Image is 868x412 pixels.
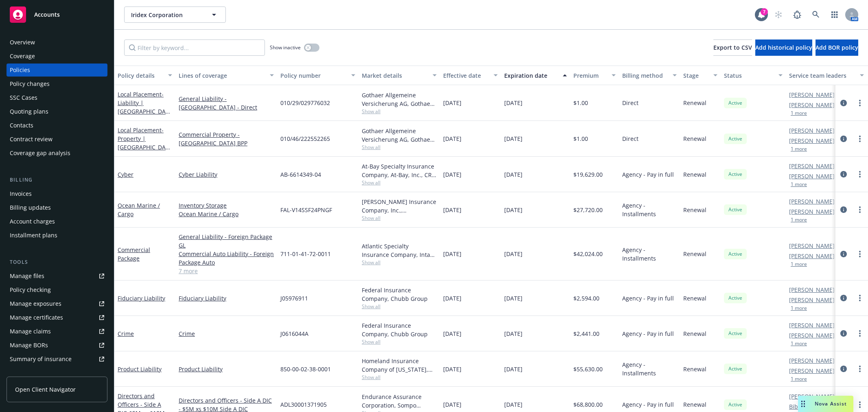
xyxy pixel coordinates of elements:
div: Summary of insurance [10,353,72,366]
button: Nova Assist [798,396,853,412]
a: more [855,169,865,179]
a: [PERSON_NAME] [789,207,835,216]
a: Crime [179,329,274,338]
span: [DATE] [504,294,523,302]
span: J05976911 [280,294,308,302]
span: Iridex Corporation [131,11,201,19]
a: Coverage [7,50,107,63]
a: [PERSON_NAME] [789,241,835,250]
span: Renewal [683,250,706,258]
span: FAL-V14SSF24PNGF [280,206,332,214]
span: $2,594.00 [573,294,599,302]
span: Active [727,250,743,258]
div: Service team leaders [789,71,855,80]
span: [DATE] [443,400,461,409]
span: $1.00 [573,134,588,143]
span: Active [727,135,743,142]
span: Active [727,171,743,178]
div: Federal Insurance Company, Chubb Group [362,321,437,338]
a: Manage exposures [7,297,107,310]
a: Crime [118,330,134,337]
span: Show all [362,303,437,310]
button: Add historical policy [755,39,812,56]
span: Active [727,365,743,373]
a: Inventory Storage [179,201,274,210]
a: SSC Cases [7,91,107,104]
a: [PERSON_NAME] [789,197,835,206]
span: Agency - Installments [622,245,677,263]
span: [DATE] [504,365,523,373]
span: Agency - Pay in full [622,400,674,409]
span: Show inactive [270,44,301,51]
a: more [855,134,865,144]
div: Status [724,71,774,80]
div: Manage BORs [10,339,48,352]
a: [PERSON_NAME] [789,136,835,145]
a: Coverage gap analysis [7,147,107,160]
span: [DATE] [443,134,461,143]
div: Manage exposures [10,297,61,310]
span: Show all [362,179,437,186]
div: Policies [10,64,30,77]
a: Quoting plans [7,105,107,118]
a: Manage BORs [7,339,107,352]
a: more [855,329,865,338]
div: Drag to move [798,396,808,412]
span: Accounts [34,11,60,18]
a: Product Liability [118,365,162,373]
span: $19,629.00 [573,170,603,179]
div: Market details [362,71,428,80]
span: [DATE] [504,170,523,179]
span: [DATE] [504,99,523,107]
div: SSC Cases [10,91,37,104]
a: Policy checking [7,283,107,296]
div: Coverage [10,50,35,63]
a: Billing updates [7,201,107,214]
a: circleInformation [839,329,848,338]
div: Manage files [10,270,44,283]
a: Invoices [7,187,107,200]
a: Cyber [118,171,133,178]
div: Policy AI ingestions [10,366,62,379]
button: Export to CSV [713,39,752,56]
a: circleInformation [839,249,848,259]
button: Stage [680,66,721,85]
a: more [855,249,865,259]
button: Policy details [114,66,175,85]
span: ADL30001371905 [280,400,327,409]
span: Active [727,294,743,302]
span: Renewal [683,294,706,302]
span: 850-00-02-38-0001 [280,365,331,373]
span: Show all [362,215,437,221]
button: Premium [570,66,619,85]
a: circleInformation [839,205,848,215]
div: Quoting plans [10,105,48,118]
span: [DATE] [504,206,523,214]
div: Invoices [10,187,32,200]
div: Lines of coverage [179,71,265,80]
a: Ocean Marine / Cargo [179,210,274,218]
span: [DATE] [504,329,523,338]
div: Premium [573,71,607,80]
span: Direct [622,134,638,143]
div: [PERSON_NAME] Insurance Company, Inc., [PERSON_NAME] Group, [PERSON_NAME] Cargo [362,197,437,215]
button: 1 more [791,217,807,222]
div: Billing updates [10,201,51,214]
a: 7 more [179,267,274,275]
a: [PERSON_NAME] [789,101,835,109]
a: Account charges [7,215,107,228]
a: circleInformation [839,364,848,374]
a: Start snowing [770,7,787,23]
div: Expiration date [504,71,558,80]
button: Market details [359,66,440,85]
a: Overview [7,36,107,49]
a: [PERSON_NAME] [789,321,835,329]
span: Renewal [683,99,706,107]
span: Renewal [683,400,706,409]
div: Endurance Assurance Corporation, Sompo International [362,392,437,410]
a: [PERSON_NAME] [789,331,835,340]
a: Manage files [7,270,107,283]
a: Fiduciary Liability [118,294,165,302]
a: [PERSON_NAME] [789,172,835,180]
div: Federal Insurance Company, Chubb Group [362,286,437,303]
